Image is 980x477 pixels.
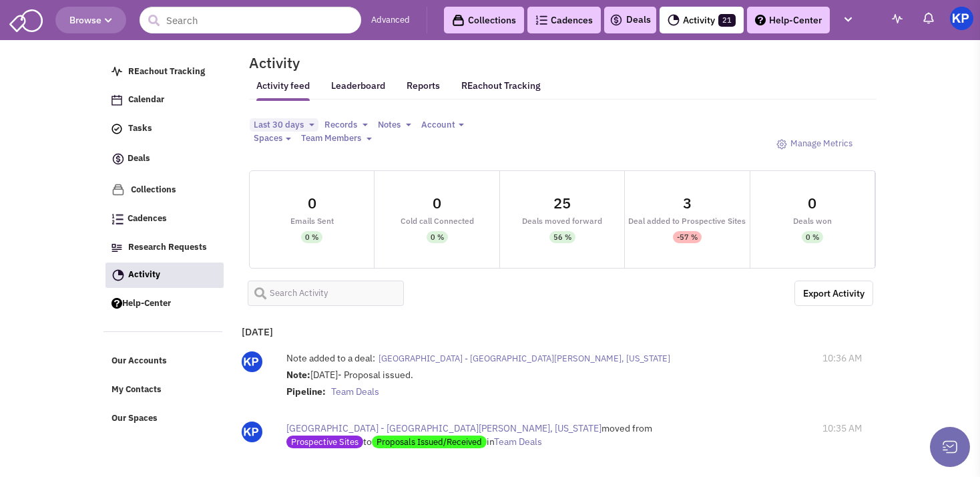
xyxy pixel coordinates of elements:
div: 25 [553,196,571,210]
a: Help-Center [105,291,223,317]
label: Note added to a deal: [286,351,375,365]
div: Deals moved forward [500,216,624,225]
img: Activity.png [668,14,680,26]
span: My Contacts [111,384,162,395]
span: Team Deals [331,385,379,397]
a: REachout Tracking [461,71,541,100]
span: Calendar [128,94,164,106]
div: 0 % [431,231,444,243]
img: Calendar.png [111,95,122,106]
span: REachout Tracking [128,65,205,77]
span: Last 30 days [254,119,304,130]
span: Team Members [301,132,361,144]
a: Help-Center [747,7,830,33]
img: octicon_gear-24.png [776,139,787,150]
a: Our Spaces [105,406,223,432]
span: Cadences [128,213,167,224]
a: Deals [105,145,223,174]
img: KeyPoint Partners [950,7,973,30]
a: Research Requests [105,235,223,261]
input: Search Activity [248,281,404,306]
div: 3 [683,196,692,210]
span: Tasks [128,123,152,134]
a: Leaderboard [331,79,385,101]
img: Cadences_logo.png [535,15,547,25]
img: icon-deals.svg [111,151,125,167]
div: 0 [808,196,816,210]
a: Manage Metrics [770,132,859,156]
a: Collections [105,177,223,203]
h2: Activity [232,57,300,69]
img: help.png [755,15,766,25]
a: Activity [105,263,224,288]
div: 0 [433,196,441,210]
a: Tasks [105,116,223,142]
button: Records [320,118,372,132]
a: Activity feed [256,79,310,101]
a: Our Accounts [105,349,223,374]
span: Collections [131,184,176,195]
div: 56 % [553,231,571,243]
div: Emails Sent [250,216,374,225]
img: icon-collection-lavender.png [111,183,125,196]
strong: Note: [286,369,310,381]
span: Activity [128,269,160,280]
a: Export the below as a .XLSX spreadsheet [794,281,873,306]
a: Cadences [527,7,601,33]
a: Calendar [105,88,223,113]
div: 0 [308,196,316,210]
input: Search [140,7,361,33]
a: Reports [407,79,440,100]
div: 0 % [305,231,318,243]
span: Proposals Issued/Received [372,436,487,448]
span: Research Requests [128,241,207,253]
div: moved from to in [286,422,720,448]
span: Account [421,119,455,130]
img: icon-tasks.png [111,124,122,134]
div: -57 % [677,231,698,243]
button: Browse [55,7,126,33]
img: icon-deals.svg [609,12,623,28]
strong: Pipeline: [286,385,326,397]
button: Team Members [297,132,376,146]
span: Team Deals [494,436,542,448]
a: REachout Tracking [105,59,223,85]
img: SmartAdmin [9,7,43,32]
button: Last 30 days [250,118,318,132]
a: Cadences [105,206,223,232]
span: Spaces [254,132,282,144]
button: Spaces [250,132,295,146]
a: Activity21 [660,7,744,33]
div: Cold call Connected [375,216,499,225]
span: Records [324,119,357,130]
div: Deals won [750,216,875,225]
button: Account [417,118,468,132]
span: 10:36 AM [822,351,862,365]
span: Our Accounts [111,355,167,367]
span: Our Spaces [111,412,158,424]
img: help.png [111,298,122,309]
b: [DATE] [242,325,273,338]
a: Advanced [371,14,410,27]
img: Research.png [111,244,122,252]
span: 21 [718,14,736,27]
a: Collections [444,7,524,33]
span: [GEOGRAPHIC_DATA] - [GEOGRAPHIC_DATA][PERSON_NAME], [US_STATE] [379,353,670,364]
img: Gp5tB00MpEGTGSMiAkF79g.png [242,351,262,372]
img: icon-collection-lavender-black.svg [452,14,465,27]
button: Notes [374,118,415,132]
span: Browse [69,14,112,26]
img: Cadences_logo.png [111,214,124,224]
span: Notes [378,119,401,130]
span: 10:35 AM [822,422,862,435]
a: Deals [609,12,651,28]
img: Activity.png [112,269,124,281]
span: [GEOGRAPHIC_DATA] - [GEOGRAPHIC_DATA][PERSON_NAME], [US_STATE] [286,422,601,434]
div: [DATE]- Proposal issued. [286,368,760,402]
span: Prospective Sites [286,436,363,448]
div: Deal added to Prospective Sites [625,216,749,225]
div: 0 % [806,231,819,243]
img: Gp5tB00MpEGTGSMiAkF79g.png [242,422,262,442]
a: My Contacts [105,377,223,403]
